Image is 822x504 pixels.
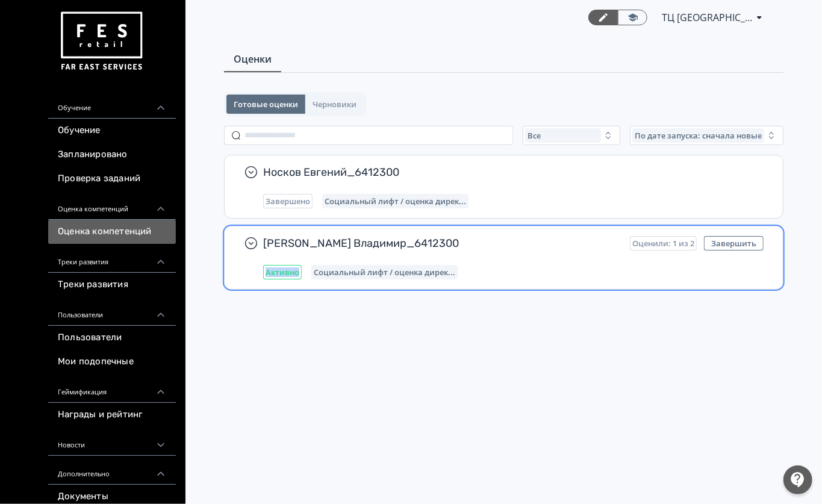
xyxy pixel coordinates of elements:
span: [PERSON_NAME] Владимир_6412300 [263,236,620,250]
span: Социальный лифт / оценка директора магазина [314,267,455,277]
div: Новости [48,427,176,456]
span: Все [528,131,541,140]
a: Оценка компетенций [48,220,176,244]
img: https://files.teachbase.ru/system/account/57463/logo/medium-936fc5084dd2c598f50a98b9cbe0469a.png [58,7,145,75]
span: Оценки [234,52,272,66]
span: По дате запуска: сначала новые [635,131,762,140]
span: Завершено [266,196,310,206]
button: Все [523,126,620,145]
a: Проверка заданий [48,167,176,191]
span: ТЦ Рио Белгород СИН 6412300 [662,10,752,25]
span: Оценили: 1 из 2 [632,238,694,248]
div: Дополнительно [48,456,176,485]
button: По дате запуска: сначала новые [630,126,783,145]
a: Обучение [48,119,176,143]
a: Награды и рейтинг [48,403,176,427]
div: Пользователи [48,297,176,326]
span: Готовые оценки [234,99,298,109]
a: Пользователи [48,326,176,350]
span: Активно [266,267,299,277]
div: Геймификация [48,374,176,403]
div: Оценка компетенций [48,191,176,220]
button: Завершить [704,236,764,250]
a: Запланировано [48,143,176,167]
span: Социальный лифт / оценка директора магазина [325,196,466,206]
button: Готовые оценки [226,95,305,114]
button: Черновики [305,95,364,114]
div: Треки развития [48,244,176,273]
div: Обучение [48,90,176,119]
span: Носков Евгений_6412300 [263,165,754,179]
a: Мои подопечные [48,350,176,374]
span: Черновики [313,99,357,109]
a: Переключиться в режим ученика [618,10,647,25]
a: Треки развития [48,273,176,297]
